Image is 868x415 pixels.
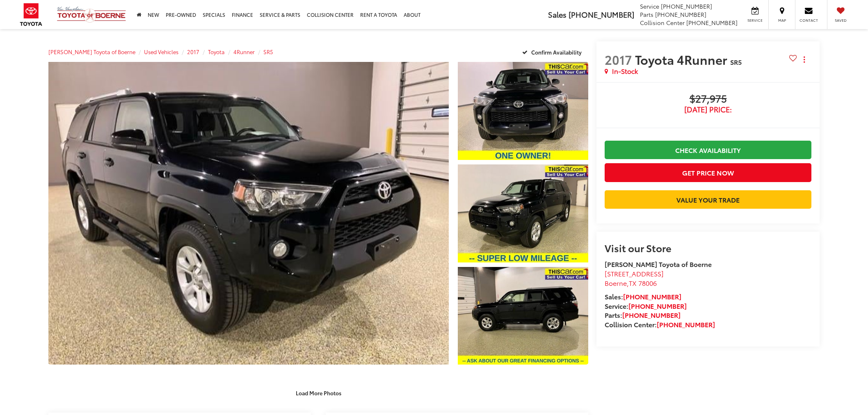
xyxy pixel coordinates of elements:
[804,56,805,63] span: dropdown dots
[605,292,681,301] strong: Sales:
[640,2,659,10] span: Service
[233,48,255,55] a: 4Runner
[655,10,706,18] span: [PHONE_NUMBER]
[605,105,811,114] span: [DATE] Price:
[456,163,589,263] img: 2017 Toyota 4Runner SR5
[605,259,712,269] strong: [PERSON_NAME] Toyota of Boerne
[831,18,850,23] span: Saved
[569,9,634,20] span: [PHONE_NUMBER]
[605,310,681,319] strong: Parts:
[531,48,582,56] span: Confirm Availability
[456,61,589,161] img: 2017 Toyota 4Runner SR5
[640,10,653,18] span: Parts
[48,62,449,365] a: Expand Photo 0
[799,18,818,23] span: Contact
[638,278,657,287] span: 78006
[612,66,638,76] span: In-Stock
[629,278,637,287] span: TX
[657,319,715,329] a: [PHONE_NUMBER]
[44,60,452,366] img: 2017 Toyota 4Runner SR5
[686,18,738,27] span: [PHONE_NUMBER]
[605,190,811,209] a: Value Your Trade
[518,45,589,59] button: Confirm Availability
[661,2,712,10] span: [PHONE_NUMBER]
[773,18,791,23] span: Map
[605,141,811,159] a: Check Availability
[605,269,664,278] span: [STREET_ADDRESS]
[605,50,632,68] span: 2017
[730,57,742,66] span: SR5
[635,50,730,68] span: Toyota 4Runner
[458,164,588,262] a: Expand Photo 2
[605,93,811,105] span: $27,975
[548,9,566,20] span: Sales
[57,6,126,23] img: Vic Vaughan Toyota of Boerne
[605,319,715,329] strong: Collision Center:
[48,48,135,55] a: [PERSON_NAME] Toyota of Boerne
[458,62,588,160] a: Expand Photo 1
[605,278,657,287] span: ,
[605,163,811,182] button: Get Price Now
[628,301,687,310] a: [PHONE_NUMBER]
[622,310,681,319] a: [PHONE_NUMBER]
[144,48,178,55] a: Used Vehicles
[623,292,681,301] a: [PHONE_NUMBER]
[605,301,687,310] strong: Service:
[640,18,685,27] span: Collision Center
[263,48,273,55] a: SR5
[208,48,225,55] a: Toyota
[458,267,588,365] a: Expand Photo 3
[605,278,627,287] span: Boerne
[746,18,764,23] span: Service
[456,266,589,366] img: 2017 Toyota 4Runner SR5
[605,242,811,253] h2: Visit our Store
[290,385,347,400] button: Load More Photos
[187,48,199,55] a: 2017
[797,52,811,66] button: Actions
[605,269,664,287] a: [STREET_ADDRESS] Boerne,TX 78006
